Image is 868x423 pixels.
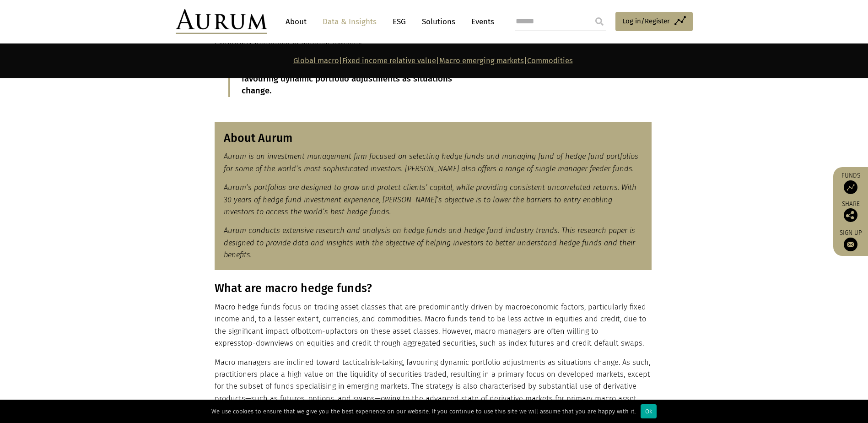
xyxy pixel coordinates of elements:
em: Aurum is an investment management firm focused on selecting hedge funds and managing fund of hedg... [224,152,638,173]
h3: About Aurum [224,131,642,145]
span: risk-taking [367,358,403,367]
input: Submit [590,12,609,31]
img: Access Funds [844,180,857,194]
p: Macro managers are inclined toward tactical , favouring dynamic portfolio adjustments as situatio... [242,61,474,97]
a: Macro emerging markets [439,56,524,65]
p: Macro hedge funds focus on trading asset classes that are predominantly driven by macroeconomic f... [215,301,652,350]
a: Solutions [417,13,460,30]
a: Log in/Register [615,12,693,31]
img: Aurum [176,9,267,34]
a: ESG [388,13,410,30]
a: Events [467,13,494,30]
div: Share [838,201,863,222]
a: Commodities [527,56,573,65]
a: Data & Insights [318,13,381,30]
em: Aurum’s portfolios are designed to grow and protect clients’ capital, while providing consistent ... [224,183,636,216]
span: Log in/Register [622,16,670,27]
h3: What are macro hedge funds? [215,282,652,295]
a: About [281,13,311,30]
span: bottom-up [297,327,334,336]
p: Macro managers are inclined toward tactical , favouring dynamic portfolio adjustments as situatio... [215,357,652,417]
strong: | | | [293,56,573,65]
a: Sign up [838,229,863,251]
a: Fixed income relative value [342,56,436,65]
img: Share this post [844,208,857,222]
em: Aurum conducts extensive research and analysis on hedge funds and hedge fund industry trends. Thi... [224,226,635,259]
img: Sign up to our newsletter [844,238,857,251]
div: Ok [641,404,657,418]
span: top-down [241,339,275,347]
a: Global macro [293,56,339,65]
a: Funds [838,172,863,194]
